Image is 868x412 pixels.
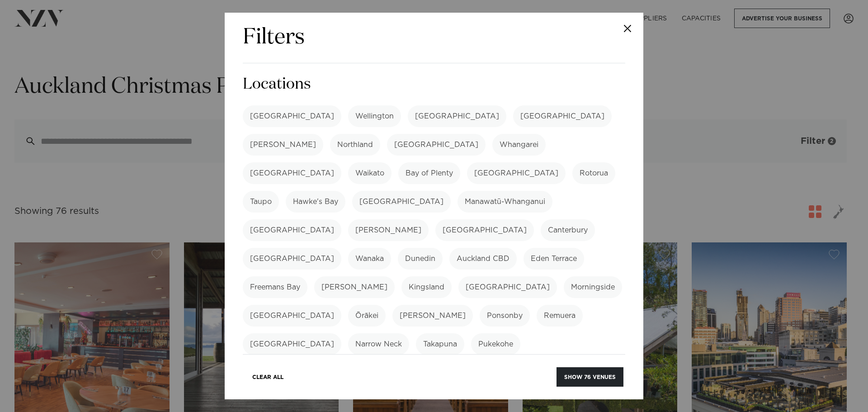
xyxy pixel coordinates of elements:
button: Close [612,13,643,44]
label: [GEOGRAPHIC_DATA] [243,162,341,184]
label: [PERSON_NAME] [314,276,395,298]
label: Pukekohe [471,333,520,355]
label: Canterbury [541,219,595,241]
label: Northland [330,134,380,156]
label: [GEOGRAPHIC_DATA] [243,248,341,270]
label: [PERSON_NAME] [348,219,429,241]
label: Takapuna [416,333,464,355]
label: Remuera [537,305,583,327]
button: Show 76 venues [557,367,623,387]
label: Waikato [348,162,392,184]
label: [GEOGRAPHIC_DATA] [243,333,341,355]
label: [PERSON_NAME] [243,134,323,156]
label: [GEOGRAPHIC_DATA] [387,134,486,156]
label: Manawatū-Whanganui [458,191,552,213]
button: Clear All [245,367,291,387]
label: [GEOGRAPHIC_DATA] [243,219,341,241]
label: Narrow Neck [348,333,409,355]
label: [GEOGRAPHIC_DATA] [458,276,557,298]
label: Eden Terrace [524,248,584,270]
label: Bay of Plenty [398,162,460,184]
label: [GEOGRAPHIC_DATA] [467,162,566,184]
label: Whangarei [492,134,546,156]
label: [GEOGRAPHIC_DATA] [513,105,612,127]
label: [GEOGRAPHIC_DATA] [243,105,341,127]
label: Wanaka [348,248,391,270]
label: Kingsland [401,276,452,298]
label: [GEOGRAPHIC_DATA] [408,105,506,127]
label: Ponsonby [480,305,530,327]
label: [GEOGRAPHIC_DATA] [352,191,451,213]
h2: Filters [243,24,305,52]
label: Auckland CBD [449,248,517,270]
label: [GEOGRAPHIC_DATA] [243,305,341,327]
label: Wellington [348,105,401,127]
label: Ōrākei [348,305,386,327]
label: [GEOGRAPHIC_DATA] [435,219,534,241]
label: Hawke's Bay [286,191,345,213]
h3: Locations [243,74,625,95]
label: Rotorua [572,162,615,184]
label: Freemans Bay [243,276,307,298]
label: Dunedin [398,248,443,270]
label: [PERSON_NAME] [392,305,473,327]
label: Taupo [243,191,279,213]
label: Morningside [564,276,622,298]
